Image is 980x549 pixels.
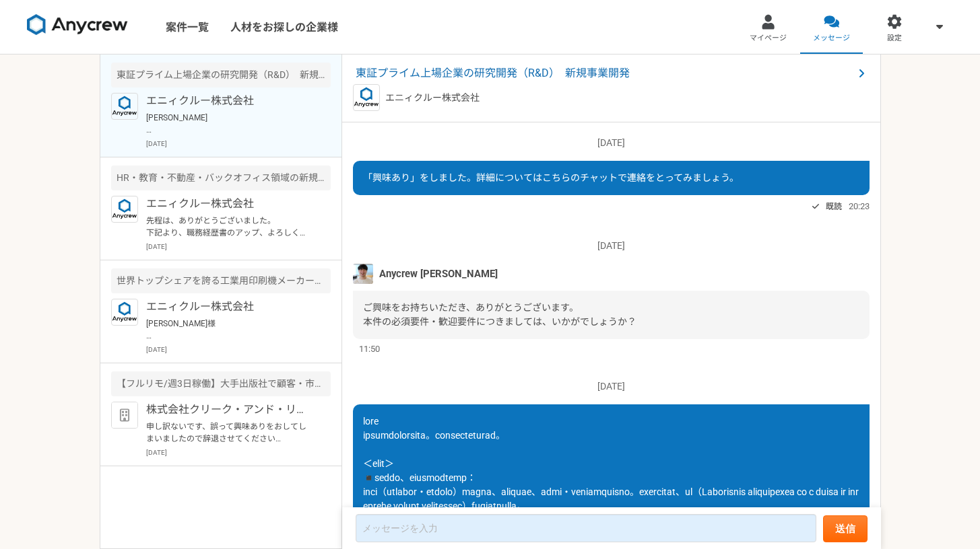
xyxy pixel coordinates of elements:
img: default_org_logo-42cde973f59100197ec2c8e796e4974ac8490bb5b08a0eb061ff975e4574aa76.png [111,402,138,429]
div: HR・教育・不動産・バックオフィス領域の新規事業 0→1で事業を立ち上げたい方 [111,166,331,190]
p: エニィクルー株式会社 [146,299,313,315]
span: メッセージ [813,33,850,44]
p: [PERSON_NAME]様 ご返信、ありがとうございます。 それでは、また別案件等でご相談させていただければと思いますので、よろしくお願いいたします。 [146,318,313,342]
p: 申し訳ないです、誤って興味ありをおしてしまいましたので辞退させてください 機会ありまいたら応募させていただきます。 [146,420,313,445]
img: logo_text_blue_01.png [111,93,138,120]
div: 【フルリモ/週3日稼働】大手出版社で顧客・市場調査マーケター！ [111,371,331,396]
p: [DATE] [146,242,331,252]
img: logo_text_blue_01.png [111,299,138,326]
p: [DATE] [353,379,870,394]
img: logo_text_blue_01.png [353,84,380,111]
span: Anycrew [PERSON_NAME] [379,266,498,281]
img: %E3%83%95%E3%82%9A%E3%83%AD%E3%83%95%E3%82%A3%E3%83%BC%E3%83%AB%E7%94%BB%E5%83%8F%E3%81%AE%E3%82%... [353,264,373,284]
span: 20:23 [849,200,870,213]
span: 既読 [826,198,842,215]
span: ご興味をお持ちいただき、ありがとうございます。 本件の必須要件・歓迎要件につきましては、いかがでしょうか？ [363,302,636,327]
div: 東証プライム上場企業の研究開発（R&D） 新規事業開発 [111,63,331,87]
p: 株式会社クリーク・アンド・リバー社 [146,402,313,418]
p: [DATE] [146,447,331,458]
p: エニィクルー株式会社 [385,91,480,105]
img: 8DqYSo04kwAAAAASUVORK5CYII= [27,14,128,36]
span: 設定 [887,33,902,44]
p: エニィクルー株式会社 [146,93,313,109]
p: 先程は、ありがとうございました。 下記より、職務経歴書のアップ、よろしくお願いいたします。 [URL][DOMAIN_NAME] [146,215,313,239]
p: [DATE] [146,139,331,149]
p: [DATE] [146,344,331,355]
img: logo_text_blue_01.png [111,196,138,223]
p: エニィクルー株式会社 [146,196,313,212]
div: 世界トップシェアを誇る工業用印刷機メーカー 営業顧問（1,2社のみの紹介も歓迎） [111,268,331,293]
span: マイページ [750,33,787,44]
span: 11:50 [359,342,380,355]
p: [DATE] [353,239,870,253]
p: [DATE] [353,136,870,150]
span: 「興味あり」をしました。詳細についてはこちらのチャットで連絡をとってみましょう。 [363,172,739,183]
button: 送信 [823,515,868,542]
span: 東証プライム上場企業の研究開発（R&D） 新規事業開発 [356,65,853,81]
p: [PERSON_NAME] リンク拝見しました。JTさんがこういったことをされているのは非常に意外なのと、興味深いですね。 是非もう少しお話しお聞かせいただけますでしょうか。よろしくお願いします。 [146,112,313,136]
